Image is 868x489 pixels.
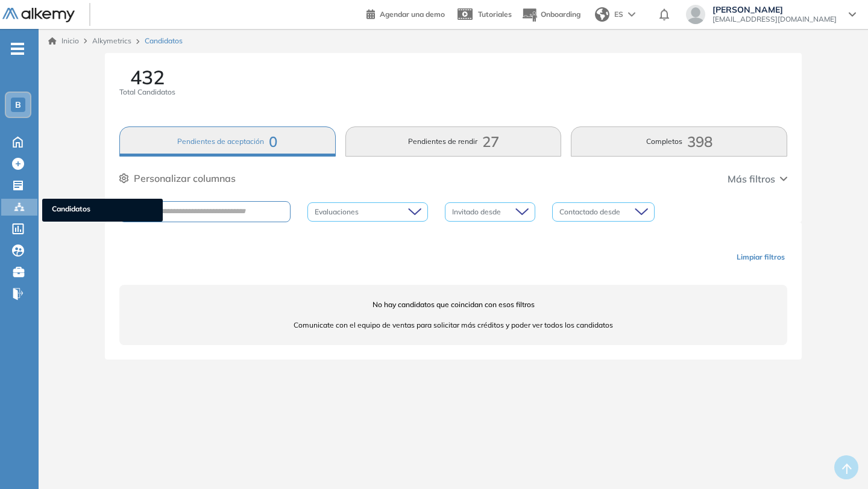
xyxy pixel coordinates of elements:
img: world [595,7,609,22]
span: Onboarding [541,10,580,19]
i: - [11,48,24,50]
span: Candidatos [145,36,183,46]
span: No hay candidatos que coincidan con esos filtros [119,299,787,310]
img: arrow [628,12,635,17]
button: Limpiar filtros [732,247,790,267]
span: Total Candidatos [119,87,175,98]
span: Candidatos [52,204,153,217]
img: Logo [2,8,75,23]
button: Pendientes de aceptación0 [119,126,336,157]
button: Onboarding [521,2,580,28]
span: [PERSON_NAME] [712,5,837,14]
button: Completos398 [571,126,787,157]
button: Personalizar columnas [119,171,236,185]
span: B [15,100,21,110]
a: Inicio [48,36,79,46]
span: Agendar una demo [380,10,445,19]
span: Tutoriales [478,10,512,19]
span: Más filtros [728,172,775,186]
button: Pendientes de rendir27 [345,126,562,157]
span: Alkymetrics [92,36,131,45]
span: ES [614,9,623,20]
span: Personalizar columnas [134,171,236,185]
span: [EMAIL_ADDRESS][DOMAIN_NAME] [712,14,837,24]
a: Agendar una demo [366,6,445,20]
span: Comunicate con el equipo de ventas para solicitar más créditos y poder ver todos los candidatos [119,320,787,331]
button: Más filtros [728,172,787,186]
span: 432 [130,67,165,87]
